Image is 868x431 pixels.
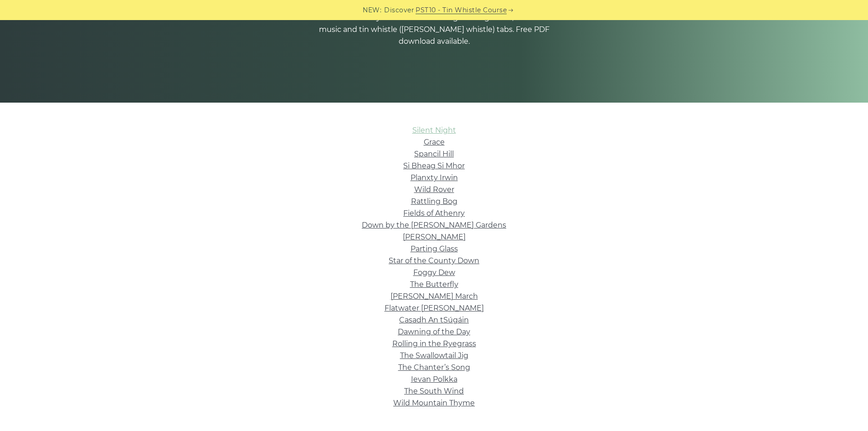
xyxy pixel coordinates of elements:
a: Silent Night [412,126,456,135]
a: Foggy Dew [413,268,455,277]
a: Si­ Bheag Si­ Mhor [403,161,465,170]
a: Flatwater [PERSON_NAME] [385,304,484,312]
span: NEW: [363,5,381,16]
a: Casadh An tSúgáin [399,316,469,324]
a: Dawning of the Day [398,327,470,336]
a: The Chanter’s Song [398,363,470,372]
span: Discover [384,5,414,16]
a: PST10 - Tin Whistle Course [416,5,507,16]
a: Grace [424,138,445,146]
a: Parting Glass [411,244,458,253]
a: Wild Mountain Thyme [393,399,475,407]
a: [PERSON_NAME] [403,233,466,241]
a: The Swallowtail Jig [400,351,468,360]
a: Ievan Polkka [411,375,457,384]
a: Down by the [PERSON_NAME] Gardens [362,221,506,229]
a: Rattling Bog [411,197,457,206]
a: Wild Rover [414,185,454,194]
a: Spancil Hill [414,150,454,158]
a: Planxty Irwin [411,173,458,182]
p: A selection of easy Irish tin whistle songs for beginners, with sheet music and tin whistle ([PER... [311,12,557,47]
a: [PERSON_NAME] March [390,292,478,301]
a: The Butterfly [410,280,458,289]
a: The South Wind [404,387,464,395]
a: Rolling in the Ryegrass [392,339,476,348]
a: Star of the County Down [389,256,479,265]
a: Fields of Athenry [403,209,465,218]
